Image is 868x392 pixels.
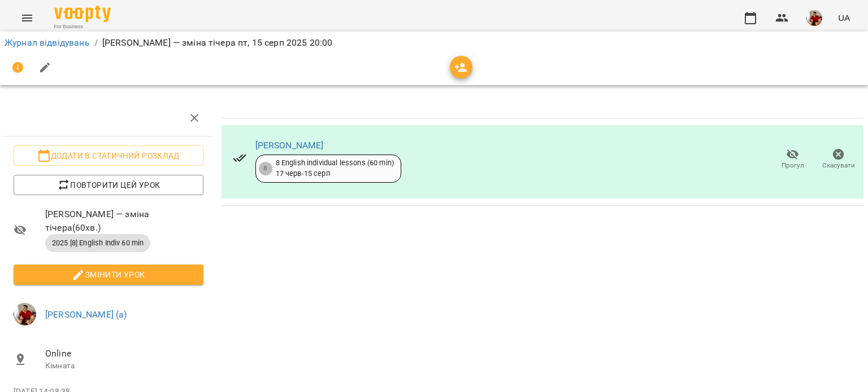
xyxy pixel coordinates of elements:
[45,208,203,234] span: [PERSON_NAME] — зміна тічера ( 60 хв. )
[23,149,194,162] span: Додати в статичний розклад
[54,23,111,30] span: For Business
[834,7,854,28] button: UA
[782,161,804,170] span: Прогул
[838,12,850,24] span: UA
[45,347,203,360] span: Online
[815,144,861,175] button: Скасувати
[259,162,272,175] div: 8
[276,158,394,179] div: 8 English individual lessons (60 min) 17 черв - 15 серп
[5,36,863,50] nav: breadcrumb
[54,6,111,22] img: Voopty Logo
[94,36,98,50] li: /
[14,175,203,195] button: Повторити цей урок
[822,161,855,170] span: Скасувати
[14,146,203,166] button: Додати в статичний розклад
[255,140,324,151] a: [PERSON_NAME]
[806,10,822,26] img: 2f467ba34f6bcc94da8486c15015e9d3.jpg
[5,37,90,48] a: Журнал відвідувань
[770,144,815,175] button: Прогул
[14,5,41,32] button: Menu
[23,178,194,192] span: Повторити цей урок
[45,238,150,248] span: 2025 [8] English Indiv 60 min
[102,36,333,50] p: [PERSON_NAME] — зміна тічера пт, 15 серп 2025 20:00
[45,360,203,372] p: Кімната
[14,303,36,325] img: 2f467ba34f6bcc94da8486c15015e9d3.jpg
[23,268,194,281] span: Змінити урок
[14,265,203,285] button: Змінити урок
[45,309,127,320] a: [PERSON_NAME] (а)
